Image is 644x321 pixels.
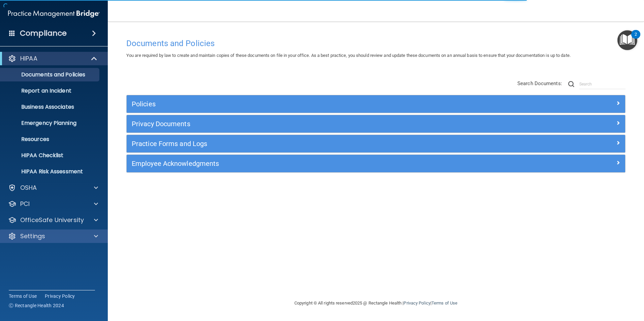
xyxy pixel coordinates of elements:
[9,302,64,309] span: Ⓒ Rectangle Health 2024
[8,55,98,63] a: HIPAA
[45,293,75,299] a: Privacy Policy
[20,29,67,38] h4: Compliance
[20,200,30,208] p: PCI
[568,81,574,87] img: ic-search.3b580494.png
[617,30,637,50] button: Open Resource Center, 2 new notifications
[20,216,84,224] p: OfficeSafe University
[132,99,620,109] a: Policies
[404,300,430,306] a: Privacy Policy
[132,120,495,128] h5: Privacy Documents
[253,292,499,314] div: Copyright © All rights reserved 2025 @ Rectangle Health | |
[4,104,96,110] p: Business Associates
[431,300,457,306] a: Terms of Use
[4,152,96,159] p: HIPAA Checklist
[4,120,96,127] p: Emergency Planning
[20,232,45,240] p: Settings
[9,293,37,299] a: Terms of Use
[4,136,96,143] p: Resources
[132,100,495,108] h5: Policies
[126,39,625,48] h4: Documents and Policies
[4,87,96,94] p: Report an Incident
[8,200,98,208] a: PCI
[132,160,495,167] h5: Employee Acknowledgments
[20,184,37,192] p: OSHA
[8,216,98,224] a: OfficeSafe University
[8,232,98,240] a: Settings
[4,168,96,175] p: HIPAA Risk Assessment
[8,184,98,192] a: OSHA
[132,118,620,129] a: Privacy Documents
[132,138,620,149] a: Practice Forms and Logs
[132,140,495,147] h5: Practice Forms and Logs
[132,158,620,169] a: Employee Acknowledgments
[635,34,637,43] div: 2
[4,71,96,78] p: Documents and Policies
[579,79,625,89] input: Search
[20,55,37,63] p: HIPAA
[8,7,100,21] img: PMB logo
[517,80,562,86] span: Search Documents:
[126,53,571,58] span: You are required by law to create and maintain copies of these documents on file in your office. ...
